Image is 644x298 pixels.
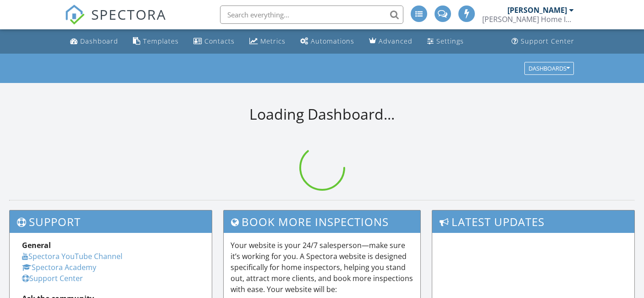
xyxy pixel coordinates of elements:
[297,33,358,50] a: Automations (Basic)
[507,6,567,15] div: [PERSON_NAME]
[246,33,289,50] a: Metrics
[365,33,416,50] a: Advanced
[10,210,212,233] h3: Support
[22,273,83,283] a: Support Center
[143,37,179,45] div: Templates
[424,33,468,50] a: Settings
[528,65,570,72] div: Dashboards
[129,33,182,50] a: Templates
[65,12,166,32] a: SPECTORA
[311,37,354,45] div: Automations
[22,262,96,272] a: Spectora Academy
[204,37,235,45] div: Contacts
[508,33,578,50] a: Support Center
[91,5,166,24] span: SPECTORA
[220,6,403,24] input: Search everything...
[190,33,238,50] a: Contacts
[432,210,634,233] h3: Latest Updates
[379,37,413,45] div: Advanced
[224,210,420,233] h3: Book More Inspections
[436,37,464,45] div: Settings
[524,62,574,75] button: Dashboards
[521,37,574,45] div: Support Center
[66,33,122,50] a: Dashboard
[260,37,286,45] div: Metrics
[482,15,574,24] div: Duran Home Inspections
[65,5,85,25] img: The Best Home Inspection Software - Spectora
[22,251,122,261] a: Spectora YouTube Channel
[231,240,413,295] p: Your website is your 24/7 salesperson—make sure it’s working for you. A Spectora website is desig...
[80,37,118,45] div: Dashboard
[22,240,51,250] strong: General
